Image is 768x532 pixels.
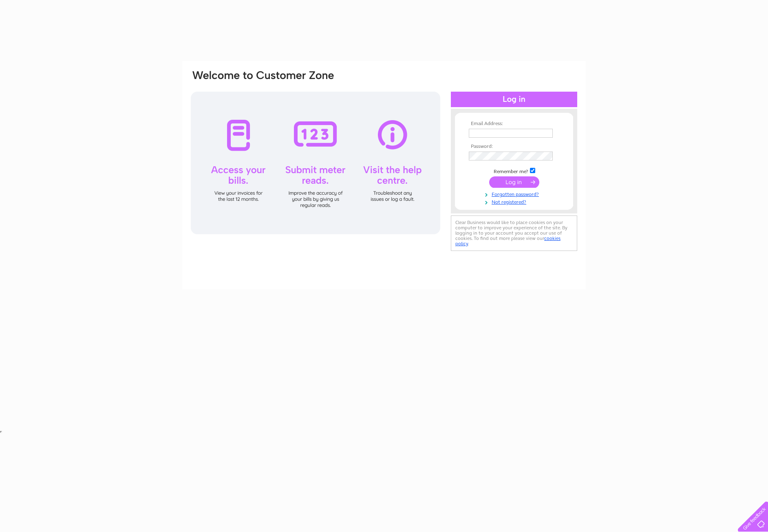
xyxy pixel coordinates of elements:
td: Remember me? [467,167,561,175]
a: cookies policy [455,235,561,246]
th: Password: [467,144,561,149]
th: Email Address: [467,121,561,127]
input: Submit [489,176,539,188]
a: Not registered? [469,198,561,205]
div: Clear Business would like to place cookies on your computer to improve your experience of the sit... [451,215,577,251]
a: Forgotten password? [469,190,561,198]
